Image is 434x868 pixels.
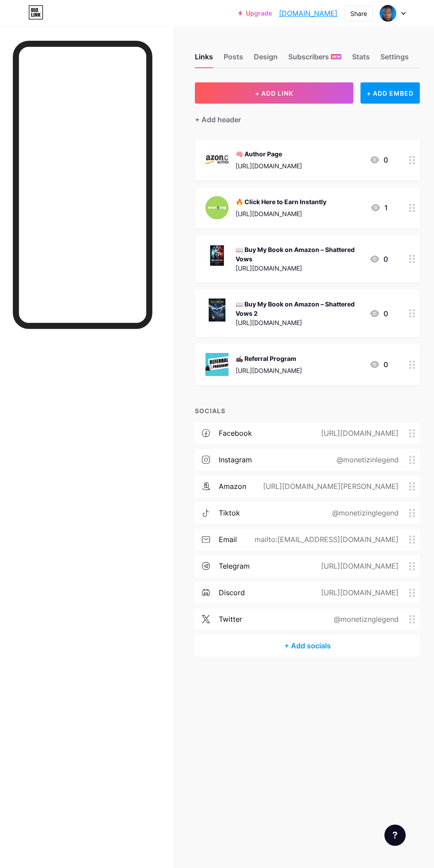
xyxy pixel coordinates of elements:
[205,244,229,267] img: 📖 Buy My Book on Amazon – Shattered Vows
[255,89,293,97] span: + ADD LINK
[236,263,362,273] div: [URL][DOMAIN_NAME]
[219,561,250,571] div: telegram
[369,308,388,319] div: 0
[205,298,229,322] img: 📖 Buy My Book on Amazon – Shattered Vows 2
[238,10,272,17] a: Upgrade
[380,5,396,22] img: monetizinglegend
[307,428,409,438] div: [URL][DOMAIN_NAME]
[195,635,420,656] div: + Add socials
[219,481,246,492] div: amazon
[236,354,302,363] div: ✍🏿 Referral Program
[195,51,213,67] div: Links
[219,454,252,465] div: instagram
[219,534,237,545] div: email
[236,197,326,206] div: 🔥 Click Here to Earn Instantly
[205,196,229,219] img: 🔥 Click Here to Earn Instantly
[380,51,409,67] div: Settings
[195,114,241,125] div: + Add header
[307,587,409,598] div: [URL][DOMAIN_NAME]
[219,587,245,598] div: discord
[236,209,326,218] div: [URL][DOMAIN_NAME]
[254,51,278,67] div: Design
[370,202,388,213] div: 1
[224,51,243,67] div: Posts
[240,534,409,545] div: mailto:[EMAIL_ADDRESS][DOMAIN_NAME]
[236,366,302,375] div: [URL][DOMAIN_NAME]
[307,561,409,571] div: [URL][DOMAIN_NAME]
[195,82,353,104] button: + ADD LINK
[369,359,388,370] div: 0
[350,9,367,18] div: Share
[236,318,362,327] div: [URL][DOMAIN_NAME]
[236,149,302,159] div: 🧠 Author Page
[219,428,252,438] div: facebook
[236,161,302,170] div: [URL][DOMAIN_NAME]
[369,155,388,165] div: 0
[219,614,242,624] div: twitter
[352,51,370,67] div: Stats
[205,148,229,171] img: 🧠 Author Page
[288,51,341,67] div: Subscribers
[322,454,409,465] div: @monetizinlegend
[369,254,388,264] div: 0
[219,508,240,518] div: tiktok
[360,82,420,104] div: + ADD EMBED
[195,406,420,415] div: SOCIALS
[279,8,337,19] a: [DOMAIN_NAME]
[318,508,409,518] div: @monetizinglegend
[320,614,409,624] div: @monetiznglegend
[332,54,341,59] span: NEW
[236,299,362,318] div: 📖 Buy My Book on Amazon – Shattered Vows 2
[205,353,229,376] img: ✍🏿 Referral Program
[236,245,362,263] div: 📖 Buy My Book on Amazon – Shattered Vows
[249,481,409,492] div: [URL][DOMAIN_NAME][PERSON_NAME]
